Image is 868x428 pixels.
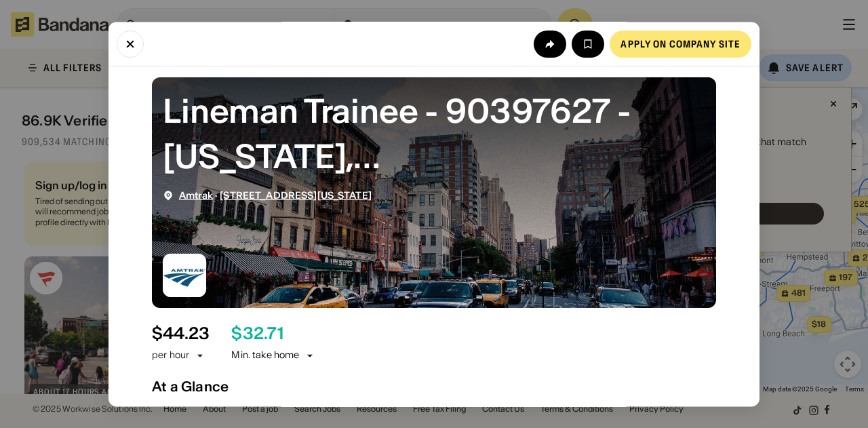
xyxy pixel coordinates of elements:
[163,253,206,296] img: Amtrak logo
[152,324,210,343] div: $ 44.23
[117,30,144,57] button: Close
[620,39,741,48] div: Apply on company site
[152,378,716,394] div: At a Glance
[163,87,705,178] div: Lineman Trainee - 90397627 - New York, NY
[220,189,372,201] a: [STREET_ADDRESS][US_STATE]
[439,405,716,419] div: Benefits
[152,405,429,419] div: Hours
[152,349,189,362] div: per hour
[179,189,213,201] a: Amtrak
[231,324,283,343] div: $ 32.71
[231,349,315,362] div: Min. take home
[179,189,372,201] div: ·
